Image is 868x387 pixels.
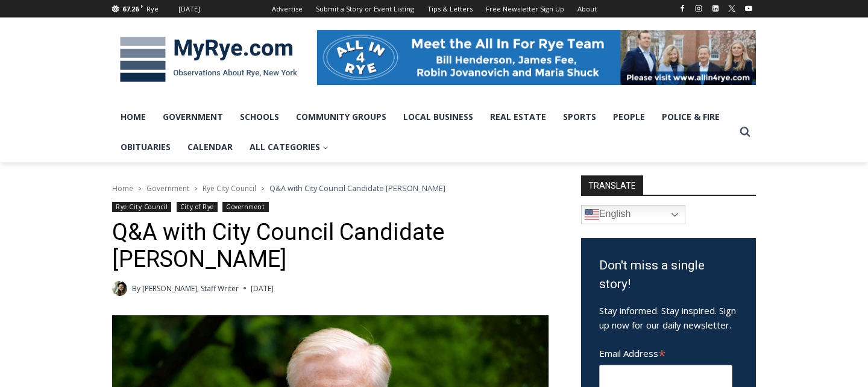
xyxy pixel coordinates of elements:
a: Real Estate [482,102,555,132]
span: > [138,184,142,193]
a: Sports [555,102,605,132]
a: Community Groups [288,102,395,132]
a: Government [146,183,189,193]
a: People [605,102,653,132]
a: X [725,1,739,16]
nav: Primary Navigation [112,102,734,163]
span: Q&A with City Council Candidate [PERSON_NAME] [269,183,445,193]
a: Government [222,202,268,212]
span: > [194,184,198,193]
span: > [261,184,265,193]
a: Home [112,102,154,132]
a: Facebook [675,1,690,16]
h1: Q&A with City Council Candidate [PERSON_NAME] [112,219,549,274]
img: MyRye.com [112,28,305,91]
span: By [132,283,140,294]
div: [DATE] [178,4,200,14]
a: Linkedin [708,1,723,16]
a: Schools [231,102,288,132]
a: YouTube [741,1,756,16]
a: Home [112,183,133,193]
a: Rye City Council [112,202,171,212]
a: All Categories [241,132,337,162]
h3: Don't miss a single story! [599,256,738,294]
a: Instagram [691,1,706,16]
span: All Categories [250,140,329,154]
p: Stay informed. Stay inspired. Sign up now for our daily newsletter. [599,303,738,332]
img: All in for Rye [317,30,756,84]
a: [PERSON_NAME], Staff Writer [142,283,239,294]
img: (PHOTO: MyRye.com Intern and Editor Tucker Smith. Contributed.)Tucker Smith, MyRye.com [112,281,127,296]
a: Government [154,102,231,132]
button: View Search Form [734,121,756,143]
div: Rye [146,4,159,14]
span: F [140,2,143,9]
a: Local Business [395,102,482,132]
label: Email Address [599,341,732,363]
span: 67.26 [122,4,139,13]
img: en [585,207,599,222]
a: Police & Fire [653,102,728,132]
strong: TRANSLATE [581,175,643,195]
a: Calendar [179,132,241,162]
a: Rye City Council [203,183,256,193]
a: English [581,205,685,224]
a: City of Rye [177,202,218,212]
a: Obituaries [112,132,179,162]
nav: Breadcrumbs [112,182,549,194]
time: [DATE] [251,283,274,294]
a: Author image [112,281,127,296]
